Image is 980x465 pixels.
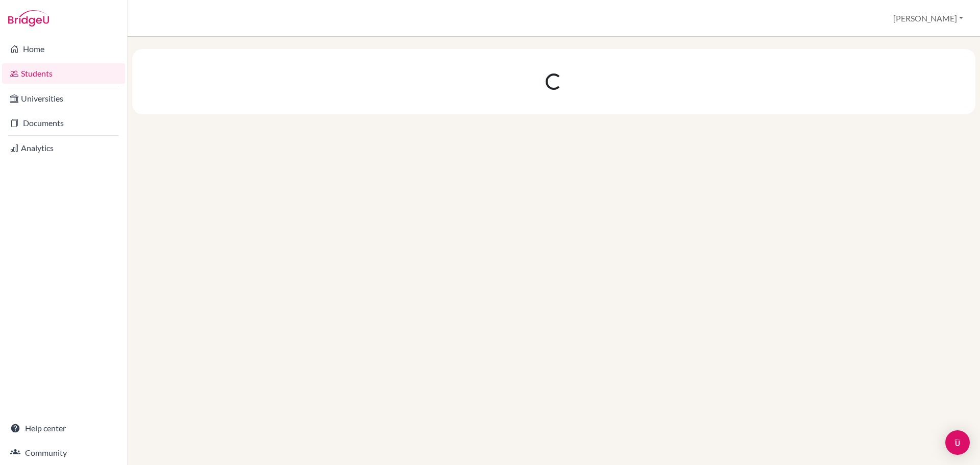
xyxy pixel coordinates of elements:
[8,10,49,27] img: Bridge-U
[2,443,125,463] a: Community
[2,63,125,84] a: Students
[2,138,125,158] a: Analytics
[2,88,125,109] a: Universities
[945,430,970,455] div: Open Intercom Messenger
[2,418,125,438] a: Help center
[889,9,968,28] button: [PERSON_NAME]
[2,39,125,59] a: Home
[2,113,125,133] a: Documents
